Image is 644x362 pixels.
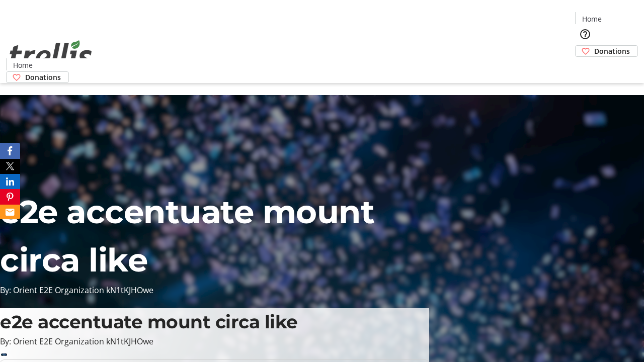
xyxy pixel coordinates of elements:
button: Cart [575,57,595,77]
a: Home [576,14,608,24]
a: Donations [575,45,638,57]
span: Donations [594,46,630,56]
span: Home [582,14,602,24]
span: Donations [25,72,61,82]
a: Donations [6,71,69,83]
img: Orient E2E Organization kN1tKJHOwe's Logo [6,29,96,79]
span: Home [13,60,33,70]
button: Help [575,24,595,44]
a: Home [7,60,39,70]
